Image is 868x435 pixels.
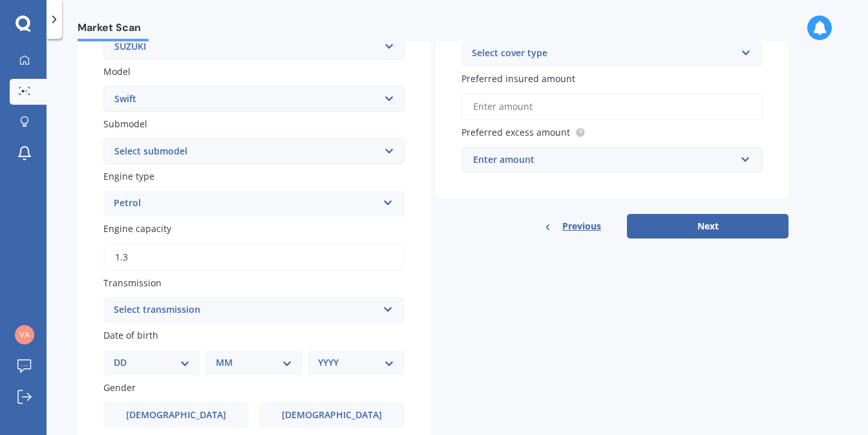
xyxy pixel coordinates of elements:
[627,214,789,239] button: Next
[114,302,377,318] div: Select transmission
[461,93,763,120] input: Enter amount
[103,170,154,182] span: Engine type
[103,329,158,341] span: Date of birth
[103,65,131,78] span: Model
[282,410,382,421] span: [DEMOGRAPHIC_DATA]
[15,325,34,345] img: baef1ecf75bc58abfe014c150ab81b5d
[461,126,570,138] span: Preferred excess amount
[562,217,601,236] span: Previous
[103,244,405,271] input: e.g. 1.8
[114,196,377,211] div: Petrol
[103,277,162,289] span: Transmission
[103,381,136,394] span: Gender
[103,118,147,130] span: Submodel
[473,153,736,167] div: Enter amount
[126,410,226,421] span: [DEMOGRAPHIC_DATA]
[78,21,149,39] span: Market Scan
[472,46,736,61] div: Select cover type
[461,72,575,85] span: Preferred insured amount
[103,223,171,235] span: Engine capacity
